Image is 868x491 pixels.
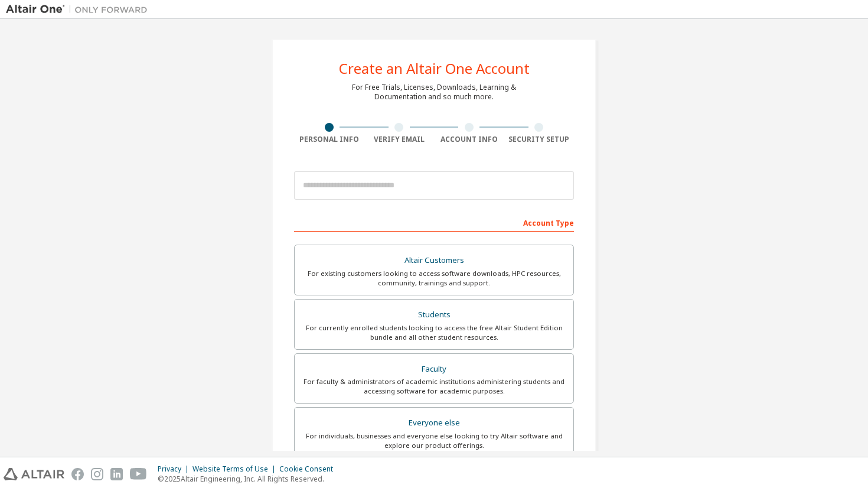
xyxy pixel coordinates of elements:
div: Privacy [158,464,192,474]
div: For faculty & administrators of academic institutions administering students and accessing softwa... [302,377,566,396]
div: Account Info [434,135,504,144]
div: For existing customers looking to access software downloads, HPC resources, community, trainings ... [302,269,566,288]
img: linkedin.svg [110,468,123,480]
img: Altair One [6,4,154,15]
div: Faculty [302,361,566,378]
div: For currently enrolled students looking to access the free Altair Student Edition bundle and all ... [302,323,566,342]
div: Altair Customers [302,252,566,269]
img: facebook.svg [71,468,84,480]
div: Cookie Consent [279,464,340,474]
div: Verify Email [364,135,435,144]
div: Everyone else [302,415,566,431]
div: Personal Info [294,135,364,144]
div: For individuals, businesses and everyone else looking to try Altair software and explore our prod... [302,431,566,450]
div: For Free Trials, Licenses, Downloads, Learning & Documentation and so much more. [352,83,516,102]
div: Students [302,307,566,323]
div: Create an Altair One Account [339,61,530,76]
p: © 2025 Altair Engineering, Inc. All Rights Reserved. [158,474,340,484]
img: instagram.svg [91,468,103,480]
div: Account Type [294,213,574,232]
div: Security Setup [504,135,575,144]
img: youtube.svg [130,468,147,480]
img: altair_logo.svg [4,468,64,480]
div: Website Terms of Use [192,464,279,474]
